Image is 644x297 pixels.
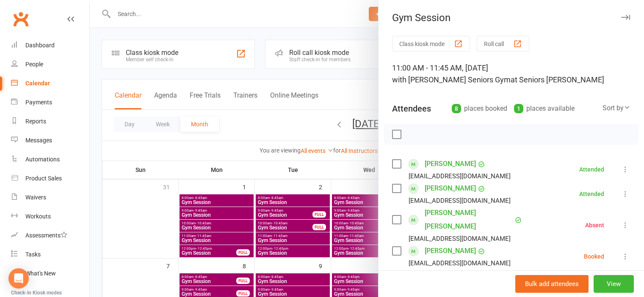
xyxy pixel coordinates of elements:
a: Assessments [11,226,89,245]
div: places booked [452,103,507,114]
div: places available [514,103,575,114]
div: Workouts [25,213,51,220]
button: View [594,275,634,293]
a: [PERSON_NAME] [PERSON_NAME] [425,206,513,233]
div: Automations [25,156,60,163]
a: Product Sales [11,169,89,188]
div: Absent [585,222,604,228]
div: 1 [514,104,523,113]
div: What's New [25,270,56,277]
div: Assessments [25,232,67,239]
div: [EMAIL_ADDRESS][DOMAIN_NAME] [409,258,511,269]
div: Booked [584,253,604,259]
div: [EMAIL_ADDRESS][DOMAIN_NAME] [409,233,511,244]
a: Clubworx [10,8,31,30]
a: Calendar [11,74,89,93]
span: with [PERSON_NAME] Seniors Gym [392,75,511,84]
div: [EMAIL_ADDRESS][DOMAIN_NAME] [409,171,511,182]
div: Tasks [25,251,41,258]
div: Gym Session [379,12,644,24]
div: 11:00 AM - 11:45 AM, [DATE] [392,62,630,86]
div: [EMAIL_ADDRESS][DOMAIN_NAME] [409,195,511,206]
a: What's New [11,264,89,283]
div: Open Intercom Messenger [8,268,29,289]
div: Attendees [392,103,431,114]
a: Dashboard [11,36,89,55]
a: [PERSON_NAME] [425,182,476,195]
a: [PERSON_NAME] [425,244,476,258]
a: Waivers [11,188,89,207]
a: Payments [11,93,89,112]
div: Dashboard [25,42,55,49]
div: Reports [25,118,46,125]
div: Product Sales [25,175,62,182]
div: 8 [452,104,461,113]
button: Class kiosk mode [392,36,470,52]
div: Attended [579,166,604,172]
a: [DATE][PERSON_NAME] [425,269,496,282]
div: Waivers [25,194,46,201]
button: Roll call [477,36,529,52]
a: People [11,55,89,74]
div: People [25,61,43,68]
div: Sort by [603,103,630,114]
div: Payments [25,99,52,106]
a: Messages [11,131,89,150]
a: Tasks [11,245,89,264]
a: Workouts [11,207,89,226]
div: Attended [579,191,604,197]
a: Reports [11,112,89,131]
span: at Seniors [PERSON_NAME] [511,75,604,84]
button: Bulk add attendees [515,275,589,293]
a: [PERSON_NAME] [425,157,476,171]
div: Calendar [25,80,50,87]
a: Automations [11,150,89,169]
div: Messages [25,137,52,144]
